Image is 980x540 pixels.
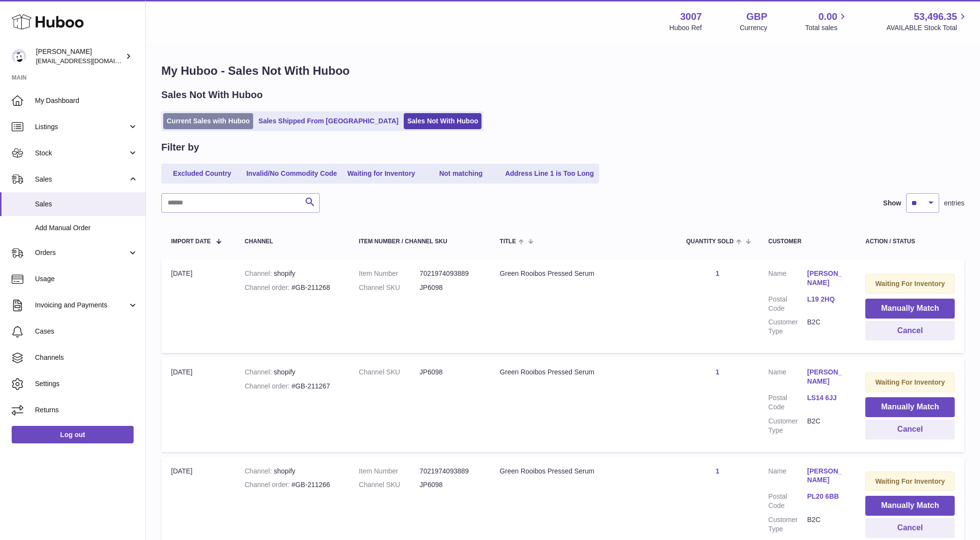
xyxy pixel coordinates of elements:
div: Huboo Ref [670,23,702,33]
dt: Name [768,467,807,488]
a: 1 [716,368,720,376]
span: AVAILABLE Stock Total [886,23,968,33]
dd: JP6098 [420,480,481,489]
strong: Channel [245,270,274,277]
a: [PERSON_NAME] [807,368,846,386]
span: entries [944,199,964,208]
div: Green Rooibos Pressed Serum [500,269,667,278]
button: Manually Match [865,299,955,319]
dt: Postal Code [768,295,807,313]
div: shopify [245,467,340,476]
dd: JP6098 [420,368,481,377]
strong: Channel order [245,481,292,489]
strong: Waiting For Inventory [875,477,945,485]
a: 0.00 Total sales [805,10,848,33]
span: Import date [171,238,211,245]
div: Item Number / Channel SKU [359,238,481,245]
dt: Item Number [359,269,420,278]
dd: 7021974093889 [420,467,481,476]
a: Sales Shipped From [GEOGRAPHIC_DATA] [255,113,402,129]
a: Not matching [422,166,500,182]
div: Currency [740,23,768,33]
a: Invalid/No Commodity Code [243,166,341,182]
a: Address Line 1 is Too Long [502,166,598,182]
span: Add Manual Order [35,223,138,233]
span: Orders [35,248,128,257]
a: Excluded Country [163,166,241,182]
dt: Postal Code [768,492,807,510]
dt: Channel SKU [359,283,420,292]
a: 53,496.35 AVAILABLE Stock Total [886,10,968,33]
div: shopify [245,368,340,377]
span: Quantity Sold [686,238,734,245]
div: Green Rooibos Pressed Serum [500,368,667,377]
strong: Channel [245,368,274,376]
h2: Sales Not With Huboo [161,88,263,101]
dt: Name [768,269,807,290]
a: PL20 6BB [807,492,846,501]
a: [PERSON_NAME] [807,269,846,287]
dt: Channel SKU [359,368,420,377]
dd: 7021974093889 [420,269,481,278]
td: [DATE] [161,358,235,452]
strong: GBP [746,10,767,23]
dd: JP6098 [420,283,481,292]
dd: B2C [807,515,846,534]
div: Customer [768,238,846,245]
a: Current Sales with Huboo [163,113,253,129]
button: Manually Match [865,397,955,417]
dt: Customer Type [768,318,807,336]
h2: Filter by [161,141,199,154]
a: L19 2HQ [807,295,846,304]
div: Channel [245,238,340,245]
dt: Customer Type [768,417,807,435]
dt: Name [768,368,807,388]
div: Action / Status [865,238,955,245]
span: Sales [35,200,138,209]
span: Channels [35,353,138,362]
dt: Postal Code [768,393,807,412]
div: [PERSON_NAME] [36,47,123,66]
dd: B2C [807,318,846,336]
button: Cancel [865,321,955,341]
a: [PERSON_NAME] [807,467,846,485]
span: Settings [35,379,138,388]
button: Cancel [865,420,955,439]
h1: My Huboo - Sales Not With Huboo [161,63,964,79]
strong: Channel [245,467,274,475]
dt: Item Number [359,467,420,476]
span: 53,496.35 [914,10,957,23]
button: Cancel [865,518,955,538]
span: Invoicing and Payments [35,301,128,310]
span: Returns [35,405,138,415]
span: 0.00 [819,10,838,23]
img: bevmay@maysama.com [12,49,26,64]
dd: B2C [807,417,846,435]
span: Usage [35,274,138,284]
span: [EMAIL_ADDRESS][DOMAIN_NAME] [36,57,143,65]
label: Show [883,199,901,208]
dt: Customer Type [768,515,807,534]
a: LS14 6JJ [807,393,846,403]
div: #GB-211268 [245,283,340,292]
span: Sales [35,175,128,184]
span: Title [500,238,516,245]
a: Sales Not With Huboo [404,113,481,129]
div: #GB-211266 [245,480,340,489]
dt: Channel SKU [359,480,420,489]
a: Log out [12,426,134,443]
span: Cases [35,327,138,336]
td: [DATE] [161,259,235,353]
a: 1 [716,270,720,277]
button: Manually Match [865,496,955,516]
span: My Dashboard [35,96,138,105]
span: Stock [35,149,128,158]
a: Waiting for Inventory [343,166,420,182]
div: #GB-211267 [245,382,340,391]
strong: Waiting For Inventory [875,280,945,287]
a: 1 [716,467,720,475]
div: shopify [245,269,340,278]
div: Green Rooibos Pressed Serum [500,467,667,476]
strong: Channel order [245,382,292,390]
span: Total sales [805,23,848,33]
